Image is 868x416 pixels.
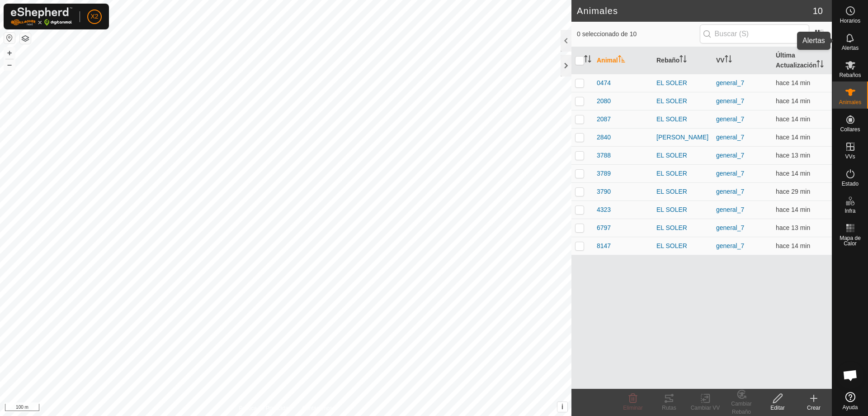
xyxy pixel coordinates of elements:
[840,127,860,132] span: Collares
[835,235,866,246] span: Mapa de Calor
[656,115,709,124] div: EL SOLER
[837,362,864,389] div: Chat abierto
[687,404,723,412] div: Cambiar VV
[716,134,744,141] a: general_7
[656,241,709,251] div: EL SOLER
[656,223,709,233] div: EL SOLER
[561,403,563,411] span: i
[4,33,15,43] button: Restablecer Mapa
[845,154,855,159] span: VVs
[716,188,744,195] a: general_7
[813,4,823,18] span: 10
[597,133,611,142] span: 2840
[844,208,855,214] span: Infra
[656,205,709,215] div: EL SOLER
[776,170,810,177] span: 15 sept 2025, 11:47
[772,47,832,74] th: Última Actualización
[725,57,732,64] p-sorticon: Activar para ordenar
[656,187,709,196] div: EL SOLER
[618,57,625,64] p-sorticon: Activar para ordenar
[656,133,709,142] div: [PERSON_NAME]
[816,62,824,69] p-sorticon: Activar para ordenar
[239,404,291,412] a: Política de Privacidad
[842,181,859,186] span: Estado
[796,404,832,412] div: Crear
[20,33,31,44] button: Capas del Mapa
[832,388,868,414] a: Ayuda
[557,402,567,412] button: i
[597,115,611,124] span: 2087
[842,45,859,51] span: Alertas
[776,134,810,141] span: 15 sept 2025, 11:47
[656,151,709,160] div: EL SOLER
[584,57,591,64] p-sorticon: Activar para ordenar
[593,47,653,74] th: Animal
[679,57,687,64] p-sorticon: Activar para ordenar
[776,188,810,195] span: 15 sept 2025, 11:32
[4,59,15,70] button: –
[716,115,744,123] a: general_7
[651,404,687,412] div: Rutas
[597,169,611,178] span: 3789
[776,152,810,159] span: 15 sept 2025, 11:47
[577,29,700,39] span: 0 seleccionado de 10
[597,96,611,106] span: 2080
[776,224,810,231] span: 15 sept 2025, 11:47
[716,242,744,249] a: general_7
[776,206,810,213] span: 15 sept 2025, 11:47
[90,12,98,21] span: X2
[776,115,810,123] span: 15 sept 2025, 11:47
[597,223,611,233] span: 6797
[843,405,858,410] span: Ayuda
[597,187,611,196] span: 3790
[723,400,759,416] div: Cambiar Rebaño
[839,72,861,78] span: Rebaños
[716,170,744,177] a: general_7
[700,24,809,43] input: Buscar (S)
[4,48,15,58] button: +
[597,78,611,88] span: 0474
[656,96,709,106] div: EL SOLER
[776,242,810,249] span: 15 sept 2025, 11:47
[716,97,744,105] a: general_7
[597,205,611,215] span: 4323
[759,404,796,412] div: Editar
[776,79,810,86] span: 15 sept 2025, 11:47
[776,97,810,105] span: 15 sept 2025, 11:47
[840,18,860,24] span: Horarios
[577,5,813,16] h2: Animales
[656,169,709,178] div: EL SOLER
[712,47,772,74] th: VV
[597,151,611,160] span: 3788
[11,7,72,26] img: Logo Gallagher
[656,78,709,88] div: EL SOLER
[302,404,332,412] a: Contáctenos
[623,405,642,411] span: Eliminar
[716,152,744,159] a: general_7
[716,206,744,213] a: general_7
[839,100,861,105] span: Animales
[653,47,712,74] th: Rebaño
[716,79,744,86] a: general_7
[597,241,611,251] span: 8147
[716,224,744,231] a: general_7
